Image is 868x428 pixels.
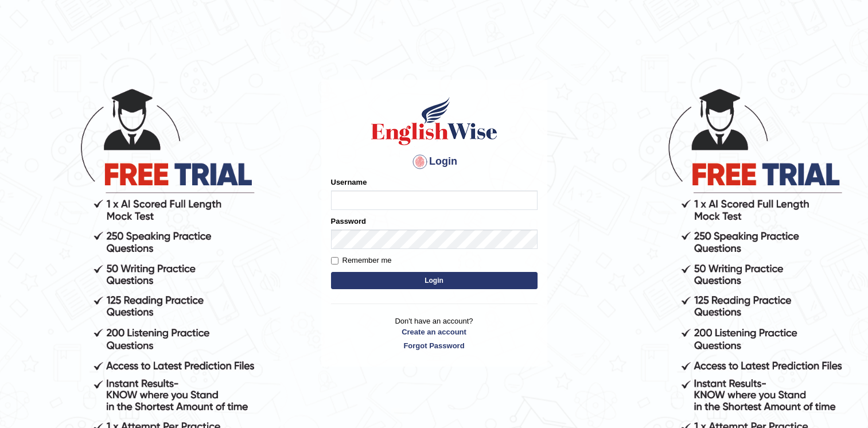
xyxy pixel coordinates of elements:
[331,326,538,337] a: Create an account
[331,177,367,188] label: Username
[331,272,538,289] button: Login
[331,257,338,264] input: Remember me
[331,216,366,227] label: Password
[331,153,538,171] h4: Login
[331,316,538,351] p: Don't have an account?
[331,340,538,351] a: Forgot Password
[369,95,500,147] img: Logo of English Wise sign in for intelligent practice with AI
[331,255,392,266] label: Remember me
